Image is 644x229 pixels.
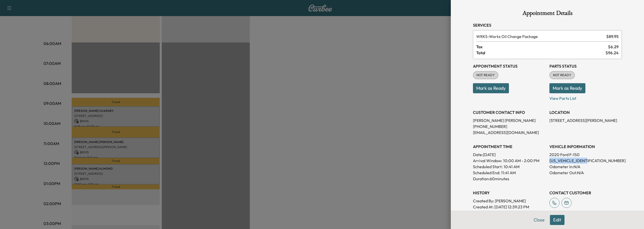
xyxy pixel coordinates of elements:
[473,129,545,135] p: [EMAIL_ADDRESS][DOMAIN_NAME]
[549,164,622,170] p: Odometer In: N/A
[549,170,622,176] p: Odometer Out: N/A
[473,10,622,18] h1: Appointment Details
[476,33,604,39] span: Works Oil Change Package
[473,144,545,150] h3: APPOINTMENT TIME
[501,170,516,176] p: 11:41 AM
[550,73,574,78] span: NOT READY
[473,123,545,129] p: [PHONE_NUMBER]
[549,117,622,123] p: [STREET_ADDRESS][PERSON_NAME]
[549,158,622,164] p: [US_VEHICLE_IDENTIFICATION_NUMBER]
[549,152,622,158] p: 2020 Ford F-150
[473,204,545,210] p: Created At : [DATE] 12:39:23 PM
[473,210,545,216] p: Modified By : [PERSON_NAME]
[504,164,519,170] p: 10:41 AM
[473,152,545,158] p: Date: [DATE]
[473,117,545,123] p: [PERSON_NAME] [PERSON_NAME]
[549,190,622,196] h3: CONTACT CUSTOMER
[503,158,539,164] span: 10:00 AM - 2:00 PM
[550,215,565,225] button: Edit
[549,109,622,115] h3: LOCATION
[473,109,545,115] h3: CUSTOMER CONTACT INFO
[608,44,619,50] span: $ 6.29
[473,164,503,170] p: Scheduled Start:
[473,176,545,182] p: Duration: 60 minutes
[530,215,548,225] button: Close
[473,198,545,204] p: Created By : [PERSON_NAME]
[549,93,622,101] p: View Parts List
[549,83,585,93] button: Mark as Ready
[473,63,545,69] h3: Appointment Status
[476,50,606,56] span: Total
[473,190,545,196] h3: History
[606,50,619,56] span: $ 96.24
[473,73,498,78] span: NOT READY
[606,33,619,39] span: $ 89.95
[476,44,608,50] span: Tax
[473,158,545,164] p: Arrival Window:
[549,144,622,150] h3: VEHICLE INFORMATION
[473,22,622,28] h3: Services
[473,83,509,93] button: Mark as Ready
[473,170,500,176] p: Scheduled End:
[549,63,622,69] h3: Parts Status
